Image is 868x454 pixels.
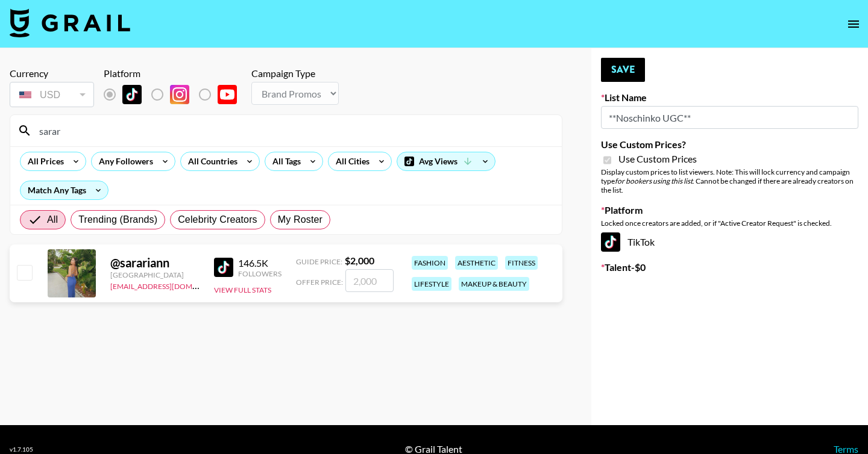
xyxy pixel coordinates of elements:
[251,67,339,79] div: Campaign Type
[265,152,303,170] div: All Tags
[345,255,374,266] strong: $ 2,000
[601,92,858,104] label: List Name
[10,79,94,110] div: Currency is locked to USD
[104,82,247,107] div: List locked to TikTok.
[238,269,281,278] div: Followers
[841,12,866,36] button: open drawer
[122,85,142,104] img: TikTok
[505,256,538,270] div: fitness
[329,152,372,170] div: All Cities
[345,269,394,292] input: 2,000
[397,152,495,170] div: Avg Views
[238,257,281,269] div: 146.5K
[20,181,108,199] div: Match Any Tags
[601,219,858,228] div: Locked once creators are added, or if "Active Creator Request" is checked.
[601,204,858,216] label: Platform
[601,138,858,151] label: Use Custom Prices?
[214,258,233,277] img: TikTok
[412,277,451,291] div: lifestyle
[601,232,858,252] div: TikTok
[218,85,237,104] img: YouTube
[459,277,529,291] div: makeup & beauty
[296,257,342,266] span: Guide Price:
[10,67,94,79] div: Currency
[32,121,555,140] input: Search by User Name
[20,152,66,170] div: All Prices
[10,8,130,37] img: Grail Talent
[601,167,858,194] div: Display custom prices to list viewers. Note: This will lock currency and campaign type . Cannot b...
[615,176,693,185] em: for bookers using this list
[618,153,697,165] span: Use Custom Prices
[601,232,620,252] img: TikTok
[104,67,247,79] div: Platform
[181,152,240,170] div: All Countries
[110,270,200,279] div: [GEOGRAPHIC_DATA]
[110,255,200,270] div: @ sarariann
[78,213,157,227] span: Trending (Brands)
[412,256,448,270] div: fashion
[601,58,645,82] button: Save
[278,213,322,227] span: My Roster
[455,256,498,270] div: aesthetic
[178,213,257,227] span: Celebrity Creators
[12,84,92,105] div: USD
[10,446,33,453] div: v 1.7.105
[170,85,189,104] img: Instagram
[110,279,231,291] a: [EMAIL_ADDRESS][DOMAIN_NAME]
[601,261,858,273] label: Talent - $ 0
[47,213,58,227] span: All
[296,278,343,287] span: Offer Price:
[92,152,156,170] div: Any Followers
[214,285,271,294] button: View Full Stats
